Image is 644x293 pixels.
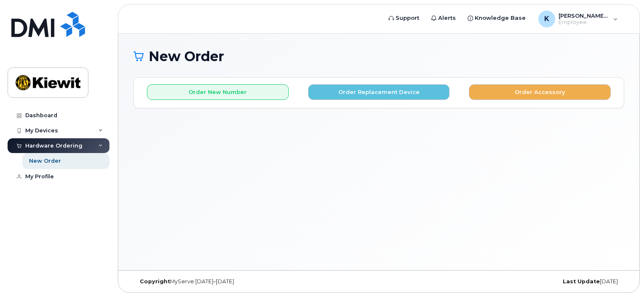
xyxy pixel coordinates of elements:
button: Order New Number [147,84,289,100]
div: MyServe [DATE]–[DATE] [133,278,297,285]
div: [DATE] [460,278,624,285]
button: Order Accessory [469,84,611,100]
strong: Copyright [140,278,170,285]
h1: New Order [133,49,624,64]
strong: Last Update [563,278,600,285]
button: Order Replacement Device [308,84,450,100]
